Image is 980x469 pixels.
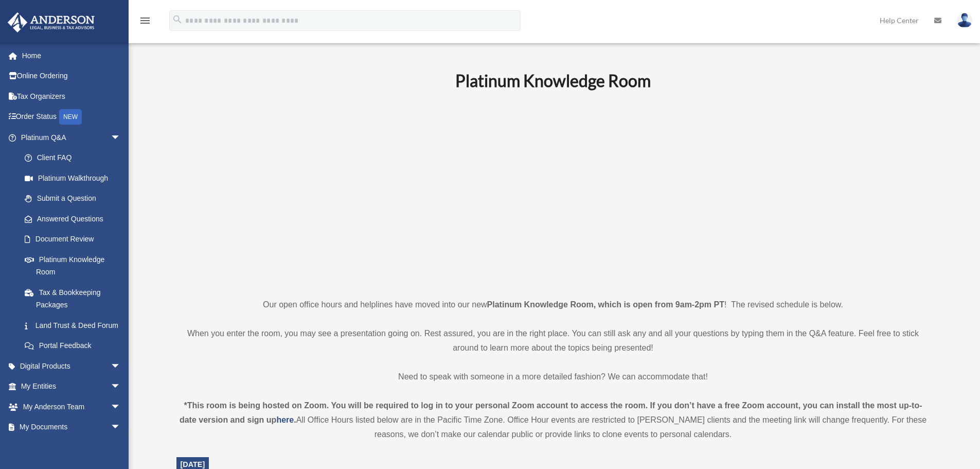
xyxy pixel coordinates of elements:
[111,417,131,438] span: arrow_drop_down
[111,396,131,418] span: arrow_drop_down
[7,66,136,86] a: Online Ordering
[7,356,136,376] a: Digital Productsarrow_drop_down
[399,105,707,279] iframe: 231110_Toby_KnowledgeRoom
[7,127,136,148] a: Platinum Q&Aarrow_drop_down
[7,86,136,107] a: Tax Organizers
[276,415,294,424] a: here
[181,460,205,468] span: [DATE]
[14,315,136,336] a: Land Trust & Deed Forum
[14,148,136,168] a: Client FAQ
[176,298,930,312] p: Our open office hours and helplines have moved into our new ! The revised schedule is below.
[294,415,296,424] strong: .
[7,417,136,438] a: My Documentsarrow_drop_down
[14,336,136,356] a: Portal Feedback
[487,300,724,309] strong: Platinum Knowledge Room, which is open from 9am-2pm PT
[14,168,136,188] a: Platinum Walkthrough
[7,107,136,128] a: Order StatusNEW
[172,14,183,25] i: search
[7,376,136,397] a: My Entitiesarrow_drop_down
[455,71,651,91] b: Platinum Knowledge Room
[14,229,136,250] a: Document Review
[111,356,131,377] span: arrow_drop_down
[180,401,922,424] strong: *This room is being hosted on Zoom. You will be required to log in to your personal Zoom account ...
[14,188,136,209] a: Submit a Question
[111,376,131,397] span: arrow_drop_down
[176,326,930,355] p: When you enter the room, you may see a presentation going on. Rest assured, you are in the right ...
[176,398,930,442] div: All Office Hours listed below are in the Pacific Time Zone. Office Hour events are restricted to ...
[176,370,930,384] p: Need to speak with someone in a more detailed fashion? We can accommodate that!
[14,249,131,282] a: Platinum Knowledge Room
[14,209,136,229] a: Answered Questions
[14,282,136,315] a: Tax & Bookkeeping Packages
[59,109,82,125] div: NEW
[7,45,136,66] a: Home
[139,18,151,27] a: menu
[7,396,136,417] a: My Anderson Teamarrow_drop_down
[957,13,972,28] img: User Pic
[111,127,131,148] span: arrow_drop_down
[139,14,151,27] i: menu
[5,12,98,32] img: Anderson Advisors Platinum Portal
